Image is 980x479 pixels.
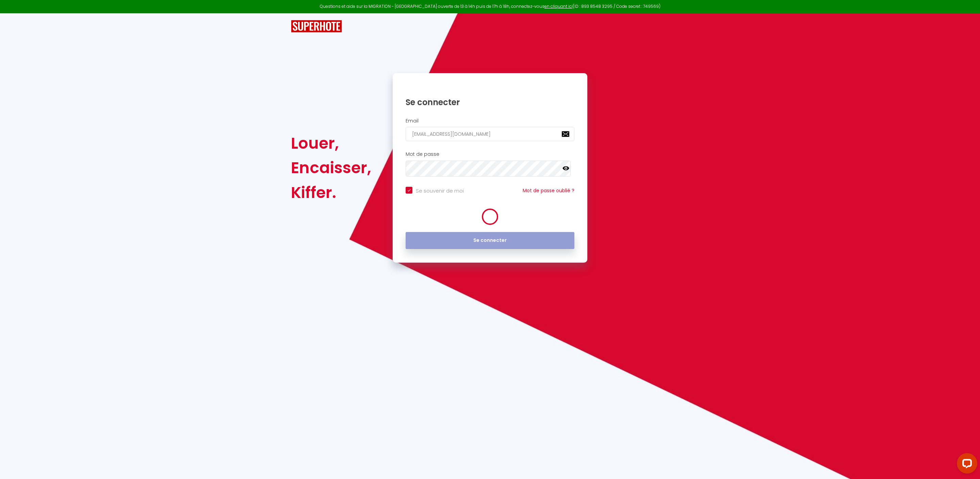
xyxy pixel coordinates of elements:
div: Kiffer. [291,180,371,205]
button: Se connecter [406,232,574,249]
iframe: LiveChat chat widget [951,450,980,479]
img: SuperHote logo [291,20,342,33]
input: Ton Email [406,127,574,141]
h2: Email [406,118,574,124]
h1: Se connecter [406,97,574,108]
div: Encaisser, [291,155,371,180]
h2: Mot de passe [406,151,574,157]
div: Louer, [291,131,371,155]
a: en cliquant ici [544,3,573,9]
a: Mot de passe oublié ? [523,187,574,194]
